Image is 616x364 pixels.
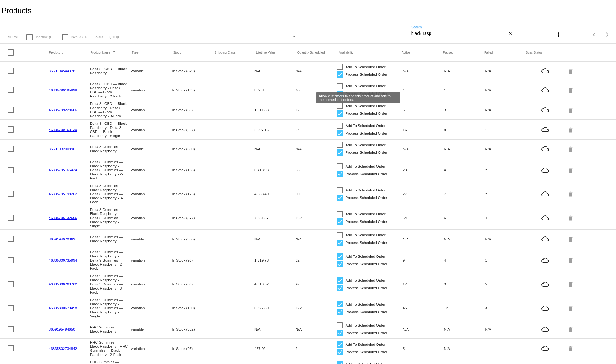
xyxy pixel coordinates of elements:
mat-cell: N/A [403,326,444,333]
span: Add To Scheduled Order [346,82,386,90]
mat-cell: Delta 9 Gummies — Black Raspberry - Delta 9 Gummies — Black Raspberry - 2-Pack [90,248,131,272]
mat-cell: N/A [444,67,485,74]
mat-cell: Delta 8 : CBD — Black Raspberry - Delta 8 : CBD — Black Raspberry - Single [90,120,131,139]
a: 8659194970362 [49,237,75,241]
mat-icon: cloud_queue [526,126,564,133]
mat-icon: delete [567,344,575,353]
mat-cell: 2 [485,166,526,174]
mat-cell: 4 [403,86,444,94]
span: Inactive (0) [35,33,53,41]
mat-icon: delete [567,105,575,115]
mat-icon: cloud_queue [526,145,564,152]
a: 46835800670458 [49,306,77,310]
button: Change sorting for ProductType [132,51,139,54]
mat-cell: N/A [485,106,526,113]
mat-icon: delete [567,66,575,76]
mat-icon: more_vert [555,31,562,39]
mat-icon: cloud_queue [526,235,564,243]
button: Change sorting for LifetimeValue [256,51,276,54]
mat-cell: N/A [403,145,444,152]
mat-cell: variation [131,126,172,133]
mat-cell: N/A [296,67,337,74]
mat-cell: variation [131,280,172,288]
span: Process Scheduled Order [346,239,387,246]
mat-cell: 4 [485,214,526,221]
mat-cell: In Stock (352) [172,326,213,333]
mat-cell: 1 [485,256,526,264]
button: Change sorting for ValidationErrorCode [526,51,542,54]
mat-cell: 4 [444,256,485,264]
mat-cell: 4,583.49 [254,190,296,197]
mat-cell: 4,319.52 [254,280,296,288]
mat-cell: In Stock (103) [172,86,213,94]
mat-cell: N/A [403,67,444,74]
mat-cell: In Stock (188) [172,166,213,174]
span: Add To Scheduled Order [346,322,386,329]
mat-cell: N/A [296,326,337,333]
span: Add To Scheduled Order [346,277,386,284]
mat-cell: In Stock (180) [172,304,213,312]
span: Add To Scheduled Order [346,122,386,130]
mat-cell: N/A [485,235,526,243]
mat-cell: In Stock (379) [172,67,213,74]
span: Process Scheduled Order [346,218,387,225]
mat-icon: cloud_queue [526,280,564,288]
a: 46835799195898 [49,88,77,92]
span: Process Scheduled Order [346,130,387,137]
mat-cell: 16 [403,126,444,133]
span: Add To Scheduled Order [346,231,386,239]
mat-cell: N/A [485,67,526,74]
mat-icon: delete [567,303,575,313]
a: 46835799228666 [49,108,77,112]
mat-cell: 42 [296,280,337,288]
mat-cell: N/A [485,86,526,94]
mat-cell: 45 [403,304,444,312]
mat-cell: N/A [296,235,337,243]
mat-cell: variation [131,256,172,264]
span: Process Scheduled Order [346,149,387,156]
mat-cell: 7 [444,190,485,197]
span: Add To Scheduled Order [346,163,386,170]
mat-cell: Delta 8 Gummies — Black Raspberry - Delta 8 Gummies — Black Raspberry - Single [90,206,131,229]
mat-cell: 467.92 [254,345,296,352]
mat-icon: close [508,31,513,36]
button: Change sorting for TotalQuantityFailed [484,51,493,54]
mat-cell: 12 [296,106,337,113]
a: 46835800735994 [49,258,77,262]
mat-cell: 9 [296,345,337,352]
button: Change sorting for StockLevel [173,51,181,54]
mat-cell: N/A [444,235,485,243]
mat-cell: In Stock (377) [172,214,213,221]
span: Show: [8,35,18,39]
mat-cell: 6 [403,106,444,113]
mat-cell: variation [131,86,172,94]
mat-cell: Delta 9 Gummies — Black Raspberry - Delta 9 Gummies — Black Raspberry - 3-Pack [90,272,131,296]
mat-cell: N/A [254,235,296,243]
span: Add To Scheduled Order [346,253,386,260]
mat-icon: cloud_queue [526,214,564,222]
mat-cell: 3 [444,106,485,113]
span: Add To Scheduled Order [346,63,386,71]
button: Clear [507,30,513,37]
mat-cell: Delta 8 Gummies — Black Raspberry - Delta 8 Gummies — Black Raspberry - 3-Pack [90,182,131,206]
mat-cell: Delta 9 Gummies — Black Raspberry [90,233,131,245]
mat-icon: cloud_queue [526,67,564,74]
mat-cell: In Stock (69) [172,106,213,113]
mat-cell: variable [131,326,172,333]
mat-cell: variation [131,106,172,113]
span: Add To Scheduled Order [346,102,386,110]
mat-cell: N/A [296,145,337,152]
mat-cell: 8 [444,126,485,133]
mat-cell: 122 [296,304,337,312]
mat-icon: delete [567,279,575,289]
a: 46835800768762 [49,282,77,286]
mat-cell: 5 [403,345,444,352]
button: Change sorting for TotalQuantityScheduledPaused [443,51,453,54]
mat-cell: variation [131,304,172,312]
mat-icon: cloud_queue [526,86,564,94]
span: Process Scheduled Order [346,284,387,292]
mat-header-cell: Availability [339,51,402,54]
mat-cell: 6 [444,214,485,221]
mat-cell: variable [131,145,172,152]
mat-icon: cloud_queue [526,256,564,264]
